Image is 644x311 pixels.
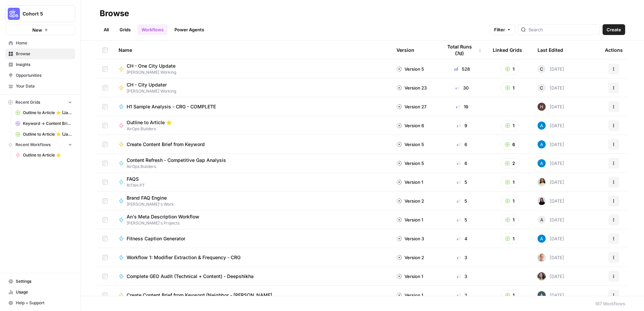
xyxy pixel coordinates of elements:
span: FAQS [127,176,139,182]
div: 3 [442,273,482,280]
div: Version 23 [396,84,427,91]
div: [DATE] [538,65,564,73]
a: CH - One City Update[PERSON_NAME] Working [119,63,386,75]
div: Version [396,41,414,59]
span: New [32,27,42,33]
div: Version 27 [396,103,426,110]
a: Opportunities [5,70,75,81]
div: Name [119,41,386,59]
div: 30 [442,84,482,91]
span: Opportunities [16,72,72,78]
div: [DATE] [538,272,564,280]
span: Create [607,26,621,33]
a: Insights [5,59,75,70]
a: Outline to Article ⭐️ [12,150,75,161]
button: 2 [501,158,519,169]
div: 9 [442,122,482,129]
div: Actions [605,41,623,59]
img: Cohort 5 Logo [8,8,20,20]
span: Create Content Brief from Keyword [127,141,205,148]
span: C [540,66,543,72]
span: Outline to Article ⭐️ (Jaione) Grid (1) [23,110,72,116]
a: Outline to Article ⭐️ (Jaione) Grid (1) [12,107,75,118]
div: 3 [442,254,482,261]
span: Keyword -> Content Brief -> Article [23,120,72,127]
a: Outline to Article ⭐️ (Jaione) Grid [12,129,75,140]
div: 5 [442,216,482,223]
div: 187 Workflows [595,300,625,307]
button: New [5,25,75,35]
div: Version 1 [396,292,423,299]
a: Usage [5,287,75,298]
button: 1 [501,64,519,74]
div: Version 3 [396,235,424,242]
span: Outline to Article ⭐️ (Jaione) Grid [23,131,72,137]
img: 03va8147u79ydy9j8hf8ees2u029 [538,178,546,186]
span: Home [16,40,72,46]
button: Filter [490,24,515,35]
div: Total Runs (7d) [442,41,482,59]
a: All [100,24,113,35]
a: CH - City Updater[PERSON_NAME] Working [119,81,386,94]
div: Version 6 [396,122,424,129]
button: 1 [501,177,519,187]
span: An's Meta Description Workflow [127,213,199,220]
div: Version 1 [396,179,423,185]
span: [PERSON_NAME] Working [127,69,181,75]
div: Version 1 [396,216,423,223]
div: 6 [442,141,482,148]
span: AirOps Builders [127,164,231,170]
span: Help + Support [16,300,72,306]
span: H1 Sample Analysis - CRG - COMPLETE [127,103,216,110]
a: Workflows [137,24,168,35]
span: Content Refresh - Competitive Gap Analysis [127,157,226,164]
div: Version 2 [396,254,424,261]
span: Cohort 5 [23,10,63,17]
span: CH - One City Update [127,63,175,69]
span: Workflow 1: Modifier Extraction & Frequency - CRG [127,254,240,261]
button: 1 [501,290,519,301]
div: 5 [442,179,482,185]
div: Version 5 [396,141,424,148]
span: [PERSON_NAME]'s Projects [127,220,205,226]
a: Workflow 1: Modifier Extraction & Frequency - CRG [119,254,386,261]
button: Help + Support [5,298,75,308]
a: Browse [5,48,75,59]
div: [DATE] [538,197,564,205]
span: Your Data [16,83,72,89]
div: [DATE] [538,159,564,167]
span: Recent Grids [15,99,40,105]
div: [DATE] [538,140,564,148]
div: Version 2 [396,198,424,204]
a: Settings [5,276,75,287]
div: [DATE] [538,103,564,111]
img: o3cqybgnmipr355j8nz4zpq1mc6x [538,235,546,243]
span: [PERSON_NAME]'s Work [127,201,174,207]
span: Complete GEO Audit (Technical + Content) - Deepshikha [127,273,254,280]
button: 1 [501,196,519,206]
div: [DATE] [538,84,564,92]
button: 1 [501,82,519,93]
a: An's Meta Description Workflow[PERSON_NAME]'s Projects [119,213,386,226]
button: Create [603,24,625,35]
img: e6jku8bei7w65twbz9tngar3gsjq [538,272,546,280]
button: Recent Workflows [5,140,75,150]
img: o3cqybgnmipr355j8nz4zpq1mc6x [538,140,546,148]
div: Version 5 [396,160,424,167]
a: Grids [116,24,135,35]
img: o3cqybgnmipr355j8nz4zpq1mc6x [538,159,546,167]
div: 19 [442,103,482,110]
span: A [540,216,543,223]
a: FAQSRITAH PT [119,176,386,188]
span: Outline to Article ⭐️ [127,119,172,126]
div: 5 [442,198,482,204]
span: Brand FAQ Engine [127,195,168,201]
img: o3cqybgnmipr355j8nz4zpq1mc6x [538,122,546,130]
img: vio31xwqbzqwqde1387k1bp3keqw [538,197,546,205]
button: Workspace: Cohort 5 [5,5,75,22]
span: CH - City Updater [127,81,171,88]
div: Linked Grids [493,41,522,59]
div: [DATE] [538,235,564,243]
div: 6 [442,160,482,167]
span: Fitness Caption Generator [127,235,185,242]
